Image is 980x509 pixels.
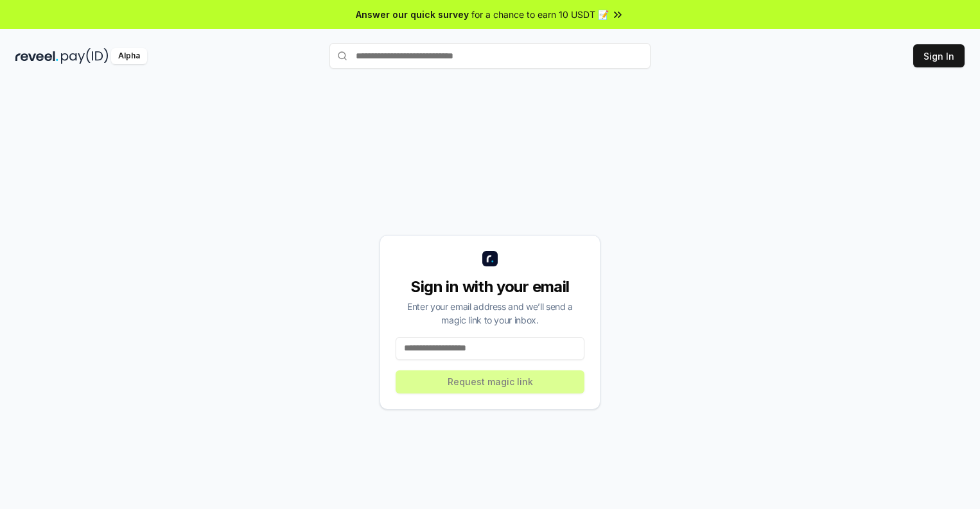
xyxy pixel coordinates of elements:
[482,251,498,266] img: logo_small
[471,8,609,21] span: for a chance to earn 10 USDT 📝
[913,44,965,67] button: Sign In
[396,277,584,297] div: Sign in with your email
[61,48,109,64] img: pay_id
[111,48,147,64] div: Alpha
[356,8,469,21] span: Answer our quick survey
[15,48,58,64] img: reveel_dark
[396,300,584,327] div: Enter your email address and we’ll send a magic link to your inbox.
